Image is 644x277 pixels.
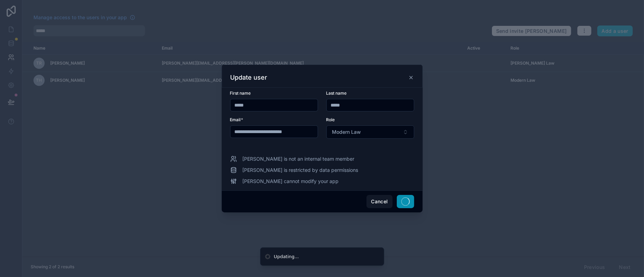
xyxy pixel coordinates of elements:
span: Last name [326,90,347,96]
div: Updating... [274,253,299,260]
button: Cancel [366,195,392,208]
span: [PERSON_NAME] cannot modify your app [243,178,339,185]
span: Role [326,117,335,122]
span: Modern Law [332,129,361,136]
button: Select Button [326,125,414,139]
h3: Update user [230,73,267,82]
span: [PERSON_NAME] is not an internal team member [243,155,355,162]
span: Email [230,117,241,122]
span: [PERSON_NAME] is restricted by data permissions [243,167,358,174]
span: First name [230,90,251,96]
